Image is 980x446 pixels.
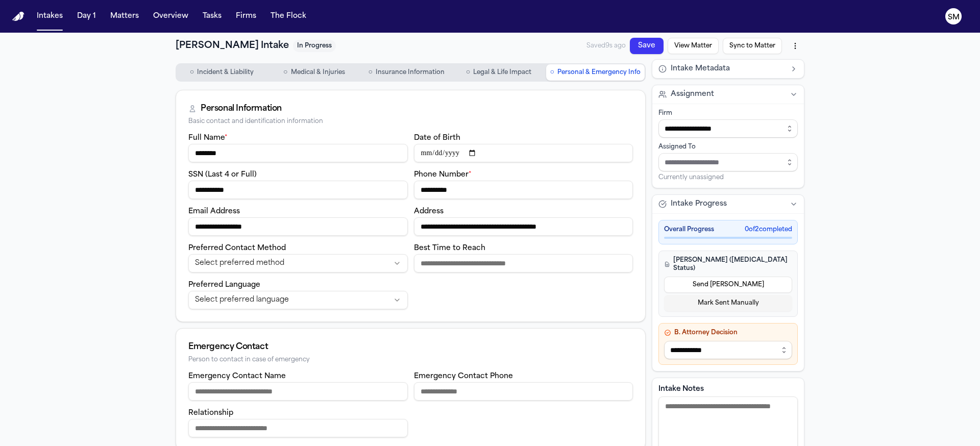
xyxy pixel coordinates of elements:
input: Emergency contact relationship [188,419,408,437]
label: Full Name [188,134,228,142]
button: Mark Sent Manually [664,295,792,311]
label: Preferred Language [188,281,260,289]
button: More actions [786,37,804,55]
h4: B. Attorney Decision [664,329,792,337]
span: Intake Metadata [671,64,730,74]
input: Date of birth [414,144,633,162]
input: SSN [188,181,408,199]
div: Assigned To [658,143,798,151]
button: Intake Metadata [652,60,804,78]
span: Saved 9s ago [586,42,626,50]
div: Person to contact in case of emergency [188,356,633,364]
label: Email Address [188,208,240,215]
div: Firm [658,109,798,117]
span: 0 of 2 completed [745,226,792,234]
button: The Flock [266,7,310,26]
input: Assign to staff member [658,153,798,171]
input: Address [414,217,633,236]
span: In Progress [293,40,336,52]
span: Intake Progress [671,199,727,209]
button: Send [PERSON_NAME] [664,277,792,293]
input: Phone number [414,181,633,199]
button: Go to Personal & Emergency Info [546,64,645,81]
div: Personal Information [201,103,282,115]
span: Personal & Emergency Info [557,68,641,77]
label: Best Time to Reach [414,244,485,252]
span: Currently unassigned [658,174,724,182]
button: Tasks [199,7,226,26]
input: Select firm [658,119,798,138]
span: ○ [190,67,194,78]
button: Overview [149,7,192,26]
span: Legal & Life Impact [473,68,531,77]
span: Insurance Information [376,68,445,77]
button: Save [630,38,664,54]
button: View Matter [668,38,719,54]
button: Go to Legal & Life Impact [454,64,544,81]
button: Intakes [33,7,67,26]
button: Day 1 [73,7,100,26]
div: Emergency Contact [188,341,633,353]
button: Firms [232,7,260,26]
span: ○ [283,67,287,78]
button: Go to Insurance Information [361,64,452,81]
span: Assignment [671,89,714,100]
a: Home [12,12,24,21]
label: Address [414,208,444,215]
label: Date of Birth [414,134,460,142]
span: ○ [466,67,470,78]
input: Best time to reach [414,254,633,272]
label: Relationship [188,409,233,417]
input: Emergency contact name [188,382,408,401]
label: Intake Notes [658,384,798,394]
span: Medical & Injuries [291,68,345,77]
button: Go to Incident & Liability [177,64,267,81]
button: Go to Medical & Injuries [269,64,359,81]
button: Sync to Matter [723,38,782,54]
span: Overall Progress [664,226,714,234]
h4: [PERSON_NAME] ([MEDICAL_DATA] Status) [664,256,792,272]
label: SSN (Last 4 or Full) [188,171,257,179]
span: ○ [368,67,372,78]
span: Incident & Liability [197,68,254,77]
button: Matters [106,7,143,26]
span: ○ [550,67,554,78]
label: Preferred Contact Method [188,244,286,252]
button: Intake Progress [652,195,804,213]
h1: [PERSON_NAME] Intake [176,39,289,53]
button: Assignment [652,85,804,104]
input: Full name [188,144,408,162]
label: Phone Number [414,171,472,179]
input: Email address [188,217,408,236]
label: Emergency Contact Phone [414,373,513,380]
div: Basic contact and identification information [188,118,633,126]
img: Finch Logo [12,12,24,21]
input: Emergency contact phone [414,382,633,401]
label: Emergency Contact Name [188,373,286,380]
